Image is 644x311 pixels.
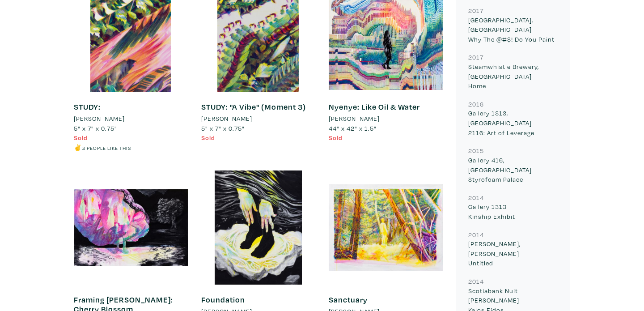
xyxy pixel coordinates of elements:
span: Sold [201,133,215,142]
a: Foundation [201,294,245,305]
li: [PERSON_NAME] [329,114,380,124]
a: Nyenye: Like Oil & Water [329,102,420,112]
span: 44" x 42" x 1.5" [329,124,377,132]
small: 2017 [468,53,483,61]
a: Sanctuary [329,294,368,305]
small: 2017 [468,6,483,15]
p: [PERSON_NAME], [PERSON_NAME] Untitled [468,239,558,268]
p: Gallery 1313, [GEOGRAPHIC_DATA] 2116: Art of Leverage [468,108,558,137]
span: 5" x 7" x 0.75" [201,124,245,132]
a: [PERSON_NAME] [74,114,188,124]
span: Sold [329,133,343,142]
p: Steamwhistle Brewery, [GEOGRAPHIC_DATA] Home [468,62,558,91]
small: 2014 [468,193,484,202]
small: 2014 [468,277,484,285]
li: [PERSON_NAME] [74,114,125,124]
a: STUDY: [74,102,101,112]
a: STUDY: "A Vibe" (Moment 3) [201,102,306,112]
small: 2015 [468,146,484,155]
a: [PERSON_NAME] [329,114,443,124]
p: [GEOGRAPHIC_DATA], [GEOGRAPHIC_DATA] Why The @#$! Do You Paint [468,15,558,44]
p: Gallery 1313 Kinship Exhibit [468,202,558,221]
small: 2016 [468,100,484,108]
small: 2 people like this [82,145,131,151]
li: ✌️ [74,143,188,153]
p: Gallery 416, [GEOGRAPHIC_DATA] Styrofoam Palace [468,155,558,184]
span: Sold [74,133,88,142]
li: [PERSON_NAME] [201,114,252,124]
span: 5" x 7" x 0.75" [74,124,117,132]
a: [PERSON_NAME] [201,114,315,124]
small: 2014 [468,230,484,239]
